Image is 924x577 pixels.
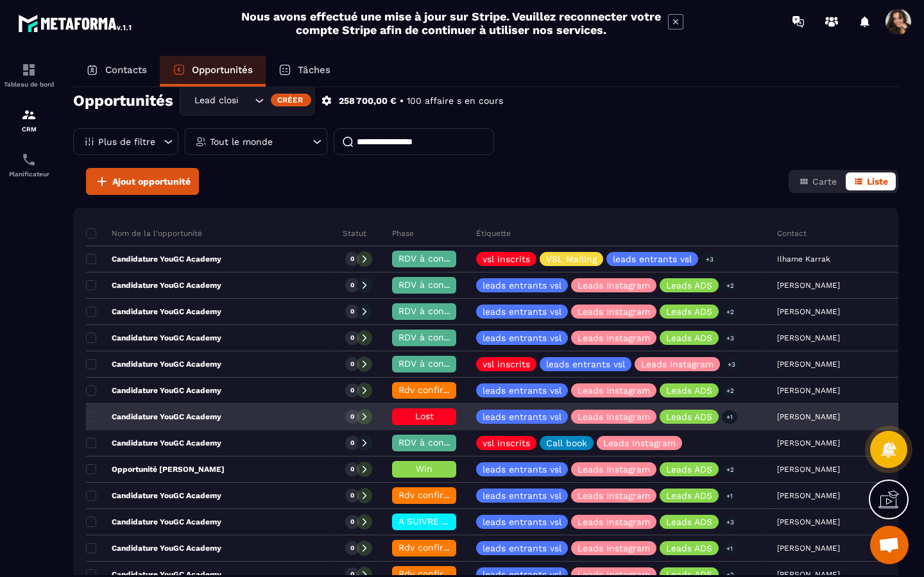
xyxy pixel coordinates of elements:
[867,176,888,187] span: Liste
[722,463,739,476] p: +2
[483,465,561,474] p: leads entrants vsl
[483,544,561,553] p: leads entrants vsl
[483,439,530,447] p: vsl inscrits
[343,228,366,238] p: Statut
[350,412,354,421] p: 0
[3,81,55,88] p: Tableau de bord
[98,137,155,146] p: Plus de filtre
[350,281,354,290] p: 0
[86,412,221,422] p: Candidature YouGC Academy
[191,94,239,108] span: Lead closing
[416,464,432,474] span: Win
[777,228,807,238] p: Contact
[483,491,561,500] p: leads entrants vsl
[701,253,718,266] p: +3
[86,438,221,448] p: Candidature YouGC Academy
[3,126,55,133] p: CRM
[546,360,625,369] p: leads entrants vsl
[577,544,650,553] p: Leads Instagram
[603,439,676,447] p: Leads Instagram
[577,517,650,526] p: Leads Instagram
[350,517,354,526] p: 0
[791,172,844,190] button: Carte
[546,255,597,263] p: VSL Mailing
[112,175,191,188] span: Ajout opportunité
[398,490,471,500] span: Rdv confirmé ✅
[666,544,712,553] p: Leads ADS
[271,94,311,106] div: Créer
[86,464,225,474] p: Opportunité [PERSON_NAME]
[192,64,253,76] p: Opportunités
[266,56,343,87] a: Tâches
[398,280,481,290] span: RDV à confimer ❓
[398,253,481,263] span: RDV à confimer ❓
[21,152,37,167] img: scheduler
[846,172,896,190] button: Liste
[577,307,650,316] p: Leads Instagram
[105,64,147,76] p: Contacts
[350,386,354,395] p: 0
[483,386,561,395] p: leads entrants vsl
[18,12,133,35] img: logo
[160,56,266,87] a: Opportunités
[86,359,221,369] p: Candidature YouGC Academy
[546,439,587,447] p: Call book
[722,305,739,319] p: +2
[3,97,55,142] a: formationformationCRM
[400,95,404,107] p: •
[577,333,650,342] p: Leads Instagram
[86,228,202,238] p: Nom de la l'opportunité
[577,386,650,395] p: Leads Instagram
[483,360,530,369] p: vsl inscrits
[350,333,354,342] p: 0
[722,331,739,345] p: +3
[350,255,354,263] p: 0
[666,517,712,526] p: Leads ADS
[483,333,561,342] p: leads entrants vsl
[613,255,692,263] p: leads entrants vsl
[483,517,561,526] p: leads entrants vsl
[180,86,314,115] div: Search for option
[86,490,221,501] p: Candidature YouGC Academy
[722,279,739,292] p: +2
[666,491,712,500] p: Leads ADS
[298,64,330,76] p: Tâches
[86,306,221,317] p: Candidature YouGC Academy
[577,412,650,421] p: Leads Instagram
[210,137,273,146] p: Tout le monde
[86,168,199,195] button: Ajout opportunité
[722,489,737,503] p: +1
[350,439,354,447] p: 0
[339,95,397,107] p: 258 700,00 €
[398,542,471,553] span: Rdv confirmé ✅
[86,333,221,343] p: Candidature YouGC Academy
[722,515,739,529] p: +3
[73,88,173,113] h2: Opportunités
[483,307,561,316] p: leads entrants vsl
[666,386,712,395] p: Leads ADS
[398,437,481,447] span: RDV à confimer ❓
[73,56,160,87] a: Contacts
[86,385,221,396] p: Candidature YouGC Academy
[722,542,737,555] p: +1
[392,228,414,238] p: Phase
[86,254,221,264] p: Candidature YouGC Academy
[86,280,221,290] p: Candidature YouGC Academy
[723,358,740,371] p: +3
[398,516,453,526] span: A SUIVRE ⏳
[3,171,55,178] p: Planificateur
[239,94,252,108] input: Search for option
[666,333,712,342] p: Leads ADS
[398,332,481,342] span: RDV à confimer ❓
[350,307,354,316] p: 0
[476,228,511,238] p: Étiquette
[666,281,712,290] p: Leads ADS
[21,62,37,78] img: formation
[350,544,354,553] p: 0
[812,176,837,187] span: Carte
[21,107,37,122] img: formation
[577,465,650,474] p: Leads Instagram
[398,306,481,316] span: RDV à confimer ❓
[483,412,561,421] p: leads entrants vsl
[666,465,712,474] p: Leads ADS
